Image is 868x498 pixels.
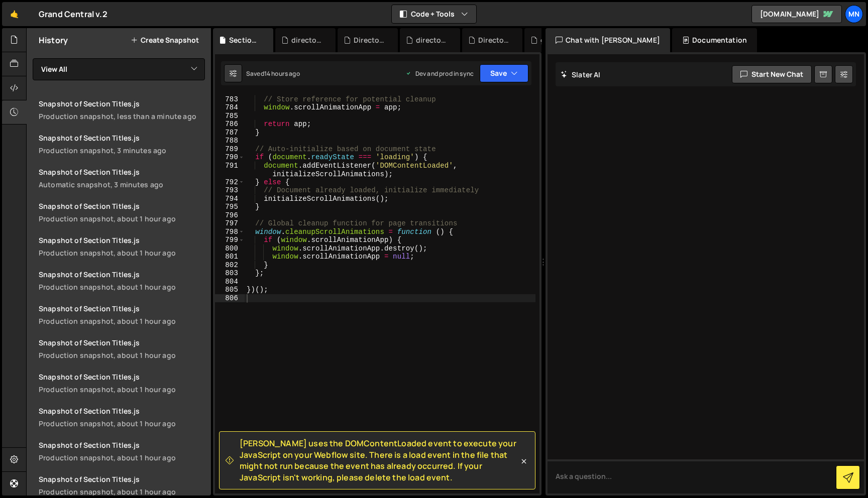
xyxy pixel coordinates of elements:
div: Snapshot of Section Titles.js [39,167,205,177]
a: Snapshot of Section Titles.js Production snapshot, 3 minutes ago [33,127,211,161]
div: Grand Central v.2 [39,8,107,20]
div: 794 [215,195,245,203]
div: 797 [215,219,245,228]
a: Snapshot of Section Titles.js Production snapshot, about 1 hour ago [33,332,211,366]
div: 786 [215,120,245,129]
a: Snapshot of Section Titles.js Production snapshot, about 1 hour ago [33,229,211,264]
div: Production snapshot, about 1 hour ago [39,350,205,360]
div: Production snapshot, about 1 hour ago [39,419,205,428]
div: 795 [215,203,245,211]
div: Director Overlay System.js [478,35,510,45]
a: Snapshot of Section Titles.js Production snapshot, about 1 hour ago [33,366,211,400]
div: Automatic snapshot, 3 minutes ago [39,180,205,189]
div: 793 [215,186,245,195]
div: Production snapshot, less than a minute ago [39,111,205,121]
div: Documentation [672,28,757,52]
div: 791 [215,162,245,178]
div: Snapshot of Section Titles.js [39,474,205,484]
a: MN [845,5,863,23]
button: Save [480,64,528,82]
div: 804 [215,278,245,286]
div: 785 [215,112,245,120]
div: Saved [246,69,300,78]
div: Production snapshot, about 1 hour ago [39,385,205,394]
div: Snapshot of Section Titles.js [39,133,205,143]
div: 787 [215,129,245,137]
button: Code + Tools [392,5,476,23]
div: 789 [215,145,245,154]
a: [DOMAIN_NAME] [751,5,842,23]
div: 805 [215,286,245,294]
div: director-gallery.js [416,35,448,45]
a: Snapshot of Section Titles.js Production snapshot, about 1 hour ago [33,298,211,332]
div: Dev and prod in sync [405,69,474,78]
div: 800 [215,244,245,253]
div: Section Titles.js [229,35,261,45]
div: Production snapshot, about 1 hour ago [39,214,205,223]
a: Snapshot of Section Titles.jsProduction snapshot, less than a minute ago [33,93,211,127]
div: 783 [215,95,245,104]
div: 790 [215,153,245,162]
div: Production snapshot, about 1 hour ago [39,316,205,326]
div: 806 [215,294,245,303]
div: 788 [215,137,245,145]
div: director-list-365.js [291,35,323,45]
h2: History [39,35,68,46]
div: Snapshot of Section Titles.js [39,338,205,347]
div: Snapshot of Section Titles.js [39,406,205,416]
div: 784 [215,103,245,112]
a: Snapshot of Section Titles.js Production snapshot, about 1 hour ago [33,195,211,229]
div: Production snapshot, about 1 hour ago [39,487,205,496]
div: 801 [215,253,245,261]
div: Production snapshot, about 1 hour ago [39,248,205,258]
div: Production snapshot, 3 minutes ago [39,146,205,155]
div: Director List (22.07).js [354,35,386,45]
div: 799 [215,236,245,244]
div: gallery.js [540,35,572,45]
div: Snapshot of Section Titles.js [39,270,205,279]
div: 792 [215,178,245,187]
button: Start new chat [732,65,812,83]
h2: Slater AI [561,70,601,79]
div: Snapshot of Section Titles.js [39,99,205,108]
div: Snapshot of Section Titles.js [39,201,205,211]
div: Snapshot of Section Titles.js [39,440,205,450]
div: Production snapshot, about 1 hour ago [39,453,205,462]
div: Snapshot of Section Titles.js [39,304,205,313]
div: Production snapshot, about 1 hour ago [39,282,205,292]
div: Chat with [PERSON_NAME] [546,28,670,52]
div: Snapshot of Section Titles.js [39,372,205,382]
div: 796 [215,211,245,220]
a: Snapshot of Section Titles.js Production snapshot, about 1 hour ago [33,264,211,298]
div: 803 [215,269,245,278]
div: 14 hours ago [264,69,300,78]
span: [PERSON_NAME] uses the DOMContentLoaded event to execute your JavaScript on your Webflow site. Th... [240,438,519,483]
a: Snapshot of Section Titles.js Automatic snapshot, 3 minutes ago [33,161,211,195]
a: Snapshot of Section Titles.js Production snapshot, about 1 hour ago [33,434,211,468]
div: 798 [215,228,245,236]
a: 🤙 [2,2,27,26]
div: Snapshot of Section Titles.js [39,235,205,245]
a: Snapshot of Section Titles.js Production snapshot, about 1 hour ago [33,400,211,434]
div: 802 [215,261,245,270]
button: Create Snapshot [131,36,199,44]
